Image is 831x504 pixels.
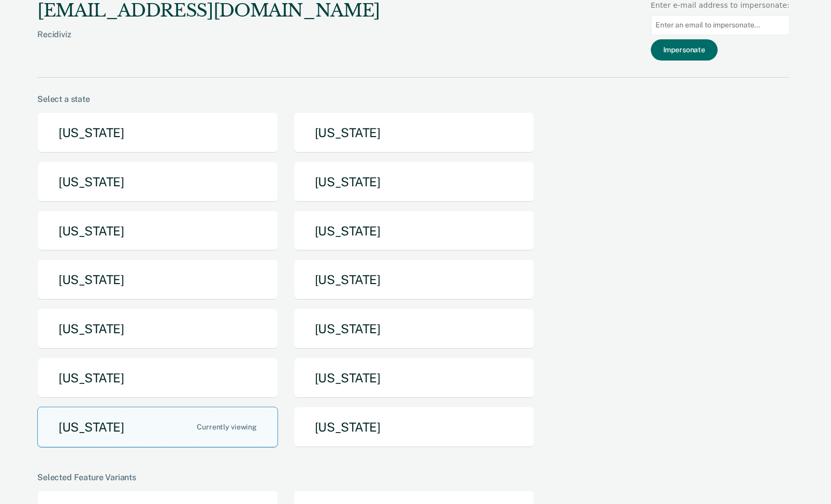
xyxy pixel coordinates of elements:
[294,407,534,448] button: [US_STATE]
[37,358,278,398] button: [US_STATE]
[37,29,380,56] div: Recidiviz
[294,308,534,349] button: [US_STATE]
[37,112,278,153] button: [US_STATE]
[294,112,534,153] button: [US_STATE]
[294,161,534,202] button: [US_STATE]
[37,161,278,202] button: [US_STATE]
[294,259,534,300] button: [US_STATE]
[294,211,534,251] button: [US_STATE]
[651,15,790,35] input: Enter an email to impersonate...
[37,211,278,251] button: [US_STATE]
[651,39,718,61] button: Impersonate
[37,259,278,300] button: [US_STATE]
[37,407,278,448] button: [US_STATE]
[294,358,534,398] button: [US_STATE]
[37,308,278,349] button: [US_STATE]
[37,94,790,104] div: Select a state
[37,472,790,482] div: Selected Feature Variants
